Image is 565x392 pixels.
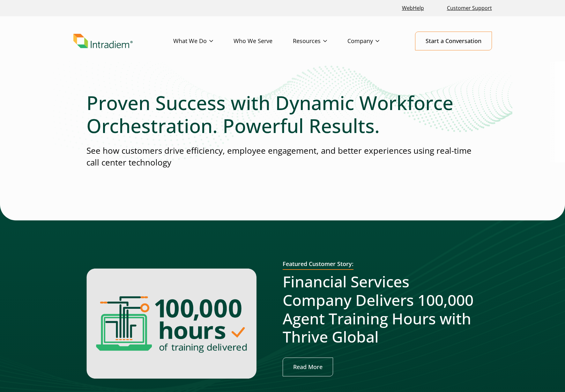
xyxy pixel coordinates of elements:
[415,32,492,50] a: Start a Conversation
[73,34,173,48] a: Link to homepage of Intradiem
[347,32,400,50] a: Company
[283,261,353,270] h2: Featured Customer Story:
[399,1,427,15] a: Link opens in a new window
[86,145,479,169] p: See how customers drive efficiency, employee engagement, and better experiences using real-time c...
[444,1,494,15] a: Customer Support
[283,358,333,376] a: Read More
[73,34,133,48] img: Intradiem
[173,32,234,50] a: What We Do
[293,32,347,50] a: Resources
[283,272,479,346] h2: Financial Services Company Delivers 100,000 Agent Training Hours with Thrive Global
[86,91,479,137] h1: Proven Success with Dynamic Workforce Orchestration. Powerful Results.
[234,32,293,50] a: Who We Serve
